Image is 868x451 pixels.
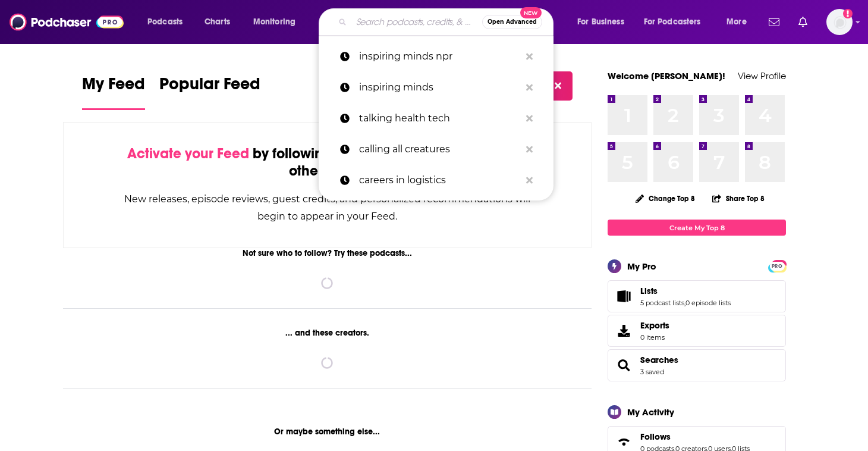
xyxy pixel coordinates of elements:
a: calling all creatures [319,134,553,165]
button: Change Top 8 [628,191,702,206]
p: inspiring minds [359,72,520,103]
button: open menu [636,12,718,32]
button: open menu [718,12,762,32]
svg: Add a profile image [843,9,853,18]
a: inspiring minds npr [319,41,553,72]
p: calling all creatures [359,134,520,165]
span: Charts [205,14,230,30]
a: Searches [612,357,636,374]
span: My Feed [82,74,145,101]
span: Podcasts [147,14,183,30]
span: For Business [577,14,624,30]
p: careers in logistics [359,165,520,196]
a: Follows [640,431,750,442]
button: Show profile menu [826,9,853,35]
div: by following Podcasts, Creators, Lists, and other Users! [123,145,532,180]
a: Create My Top 8 [608,220,786,236]
span: New [520,7,542,18]
a: Charts [197,12,237,32]
button: Open AdvancedNew [482,15,542,29]
span: Exports [612,322,636,339]
span: PRO [770,262,784,271]
div: My Activity [627,406,674,418]
a: View Profile [738,70,786,82]
img: User Profile [826,9,853,35]
a: PRO [770,261,784,270]
button: Share Top 8 [712,187,765,210]
span: Searches [608,349,786,381]
a: 0 episode lists [685,299,731,307]
button: open menu [139,12,198,32]
a: Show notifications dropdown [764,12,784,32]
a: Show notifications dropdown [794,12,812,32]
a: 5 podcast lists [640,299,684,307]
div: New releases, episode reviews, guest credits, and personalized recommendations will begin to appe... [123,190,532,225]
span: , [684,299,685,307]
div: My Pro [627,261,656,272]
span: Popular Feed [159,74,260,101]
a: Popular Feed [159,74,260,110]
a: Lists [640,286,731,296]
span: For Podcasters [644,14,701,30]
a: talking health tech [319,103,553,134]
div: Search podcasts, credits, & more... [330,8,565,36]
a: Follows [612,434,636,450]
a: Searches [640,355,678,365]
div: ... and these creators. [63,328,592,338]
span: Activate your Feed [127,145,249,162]
span: Monitoring [253,14,295,30]
a: inspiring minds [319,72,553,103]
a: Welcome [PERSON_NAME]! [608,70,725,82]
span: Lists [608,280,786,312]
a: My Feed [82,74,145,110]
div: Not sure who to follow? Try these podcasts... [63,248,592,258]
span: More [727,14,747,30]
a: careers in logistics [319,165,553,196]
span: Lists [640,286,658,296]
p: inspiring minds npr [359,41,520,72]
span: 0 items [640,333,669,342]
span: Exports [640,320,669,331]
a: 3 saved [640,368,664,376]
img: Podchaser - Follow, Share and Rate Podcasts [10,11,124,33]
a: Lists [612,288,636,305]
button: open menu [245,12,311,32]
p: talking health tech [359,103,520,134]
button: open menu [569,12,639,32]
div: Or maybe something else... [63,427,592,437]
span: Logged in as careycifranic [826,9,853,35]
span: Follows [640,431,671,442]
a: Exports [608,315,786,347]
span: Open Advanced [488,19,537,25]
input: Search podcasts, credits, & more... [351,12,482,32]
